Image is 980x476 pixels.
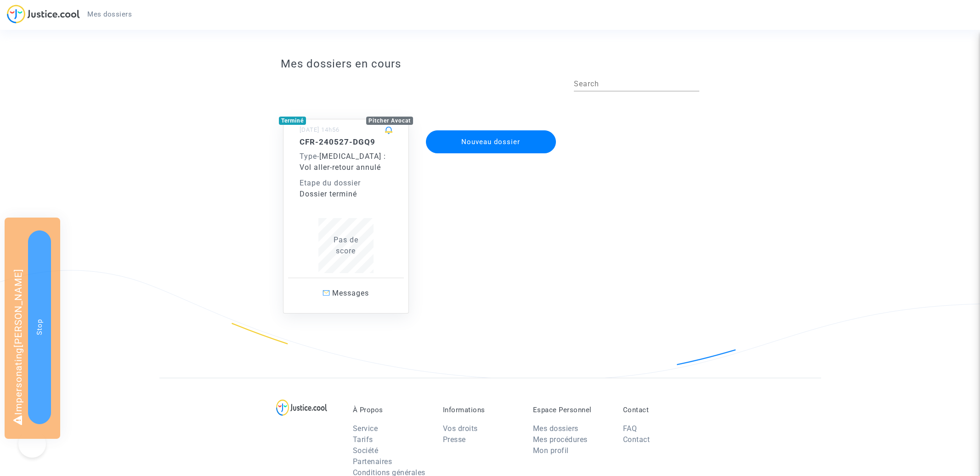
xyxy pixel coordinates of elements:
a: Service [353,424,378,433]
a: TerminéPitcher Avocat[DATE] 14h56CFR-240527-DGQ9Type-[MEDICAL_DATA] : Vol aller-retour annuléEtap... [274,101,418,314]
span: Stop [35,319,44,335]
span: - [300,152,319,161]
span: [MEDICAL_DATA] : Vol aller-retour annulé [300,152,386,172]
a: Mes dossiers [533,424,578,433]
span: Mes dossiers [87,10,132,18]
span: Pas de score [334,235,358,255]
a: Contact [623,435,650,444]
a: Mes dossiers [80,7,139,21]
a: Société [353,446,379,455]
a: Messages [288,278,404,308]
div: Pitcher Avocat [366,117,413,125]
div: Impersonating [5,218,60,439]
a: Mon profil [533,446,569,455]
p: Espace Personnel [533,406,609,414]
a: Vos droits [443,424,478,433]
a: Mes procédures [533,435,588,444]
a: Presse [443,435,466,444]
img: logo-lg.svg [276,399,327,416]
span: Messages [332,289,369,297]
small: [DATE] 14h56 [300,126,340,133]
button: Nouveau dossier [426,130,556,153]
a: FAQ [623,424,637,433]
p: Informations [443,406,519,414]
a: Nouveau dossier [425,124,557,133]
h3: Mes dossiers en cours [281,57,699,71]
img: jc-logo.svg [7,5,80,23]
h5: CFR-240527-DGQ9 [300,137,392,146]
p: À Propos [353,406,429,414]
iframe: Help Scout Beacon - Open [18,430,46,458]
div: Dossier terminé [300,189,392,200]
p: Contact [623,406,699,414]
div: Etape du dossier [300,178,392,189]
span: Type [300,152,317,161]
a: Tarifs [353,435,373,444]
a: Partenaires [353,457,392,466]
button: Stop [28,230,51,424]
div: Terminé [279,117,306,125]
